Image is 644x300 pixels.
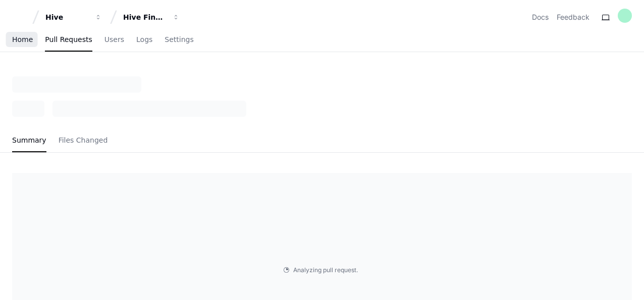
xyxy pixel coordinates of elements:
[293,266,356,274] span: Analyzing pull request
[45,36,92,42] span: Pull Requests
[136,28,152,52] a: Logs
[104,36,124,42] span: Users
[557,12,589,22] button: Feedback
[59,137,108,143] span: Files Changed
[12,36,33,42] span: Home
[165,36,193,42] span: Settings
[356,266,358,274] span: .
[136,36,152,42] span: Logs
[104,28,124,52] a: Users
[41,8,106,26] button: Hive
[12,137,46,143] span: Summary
[165,28,193,52] a: Settings
[123,12,167,22] div: Hive Financial Systems
[45,28,92,52] a: Pull Requests
[45,12,89,22] div: Hive
[12,28,33,52] a: Home
[119,8,184,26] button: Hive Financial Systems
[532,12,549,22] a: Docs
